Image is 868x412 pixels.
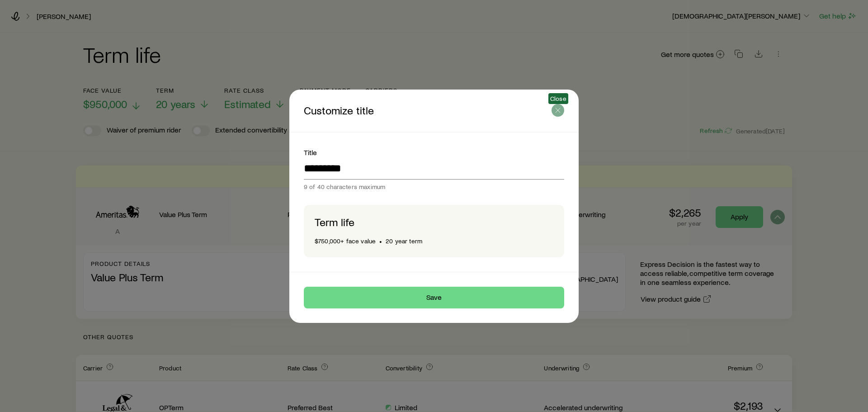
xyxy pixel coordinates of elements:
[386,237,422,245] p: 20 year term
[550,95,566,102] span: Close
[379,236,382,246] div: •
[304,183,564,190] div: 9 of 40 characters maximum
[304,287,564,308] button: Save
[315,237,376,245] p: $750,000+ face value
[304,147,564,158] div: Title
[315,216,553,228] p: Term life
[304,104,552,118] p: Customize title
